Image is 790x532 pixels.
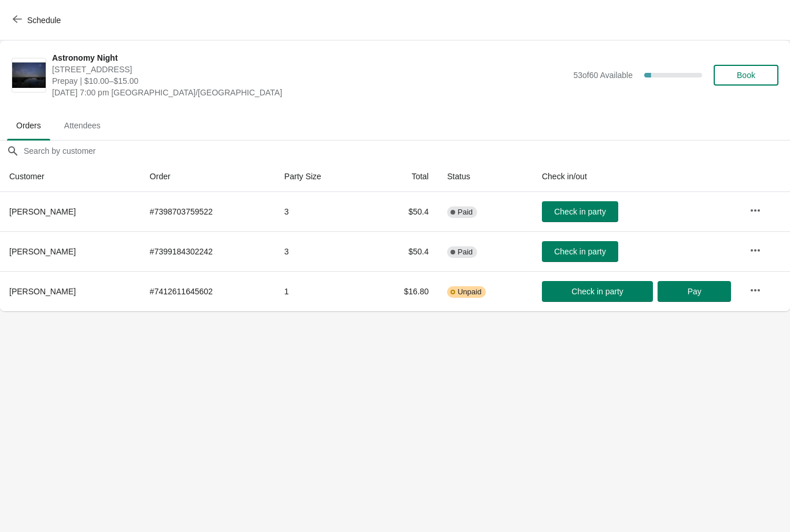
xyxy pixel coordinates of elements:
[23,141,790,161] input: Search by customer
[275,271,367,311] td: 1
[367,161,438,192] th: Total
[52,87,567,98] span: [DATE] 7:00 pm [GEOGRAPHIC_DATA]/[GEOGRAPHIC_DATA]
[542,201,618,222] button: Check in party
[457,247,472,257] span: Paid
[714,65,778,86] button: Book
[6,10,70,31] button: Schedule
[275,192,367,231] td: 3
[571,287,623,296] span: Check in party
[542,241,618,262] button: Check in party
[141,231,275,271] td: # 7399184302242
[367,231,438,271] td: $50.4
[737,71,755,80] span: Book
[52,75,567,87] span: Prepay | $10.00–$15.00
[457,208,472,217] span: Paid
[9,287,76,296] span: [PERSON_NAME]
[275,231,367,271] td: 3
[27,16,61,25] span: Schedule
[9,207,76,216] span: [PERSON_NAME]
[367,271,438,311] td: $16.80
[141,192,275,231] td: # 7398703759522
[554,247,606,256] span: Check in party
[275,161,367,192] th: Party Size
[542,281,653,302] button: Check in party
[55,115,110,136] span: Attendees
[533,161,740,192] th: Check in/out
[573,71,633,80] span: 53 of 60 Available
[52,52,567,64] span: Astronomy Night
[9,247,76,256] span: [PERSON_NAME]
[457,287,481,297] span: Unpaid
[367,192,438,231] td: $50.4
[554,207,606,216] span: Check in party
[688,287,702,296] span: Pay
[141,161,275,192] th: Order
[438,161,533,192] th: Status
[141,271,275,311] td: # 7412611645602
[12,62,46,88] img: Astronomy Night
[7,115,50,136] span: Orders
[658,281,731,302] button: Pay
[52,64,567,75] span: [STREET_ADDRESS]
